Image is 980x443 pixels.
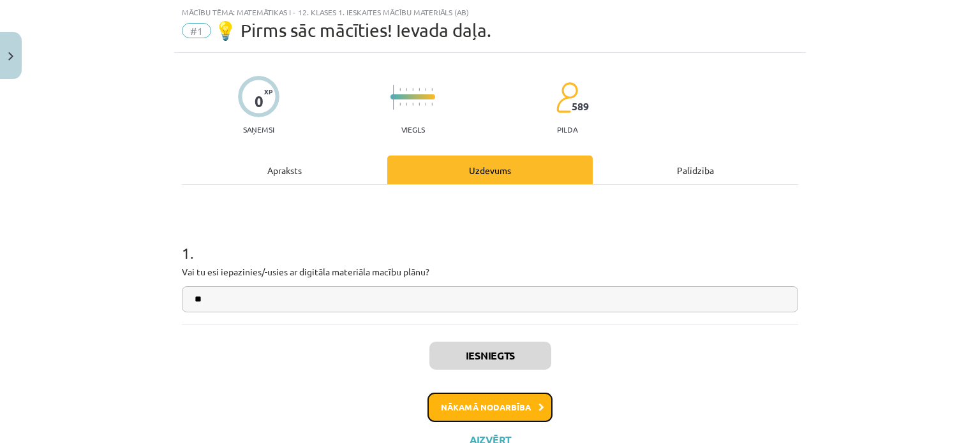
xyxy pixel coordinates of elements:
h1: 1 . [182,222,798,261]
img: icon-short-line-57e1e144782c952c97e751825c79c345078a6d821885a25fce030b3d8c18986b.svg [431,88,433,91]
img: icon-short-line-57e1e144782c952c97e751825c79c345078a6d821885a25fce030b3d8c18986b.svg [425,103,426,106]
img: icon-short-line-57e1e144782c952c97e751825c79c345078a6d821885a25fce030b3d8c18986b.svg [419,88,420,91]
span: 589 [572,101,589,112]
img: icon-short-line-57e1e144782c952c97e751825c79c345078a6d821885a25fce030b3d8c18986b.svg [399,103,401,106]
img: icon-short-line-57e1e144782c952c97e751825c79c345078a6d821885a25fce030b3d8c18986b.svg [406,103,407,106]
div: Apraksts [182,156,387,184]
p: pilda [557,125,577,134]
img: icon-short-line-57e1e144782c952c97e751825c79c345078a6d821885a25fce030b3d8c18986b.svg [399,88,401,91]
button: Iesniegts [429,342,551,370]
div: Uzdevums [387,156,593,184]
img: icon-short-line-57e1e144782c952c97e751825c79c345078a6d821885a25fce030b3d8c18986b.svg [431,103,433,106]
img: icon-long-line-d9ea69661e0d244f92f715978eff75569469978d946b2353a9bb055b3ed8787d.svg [393,85,394,110]
p: Saņemsi [238,125,279,134]
div: Mācību tēma: Matemātikas i - 12. klases 1. ieskaites mācību materiāls (ab) [182,8,798,17]
img: icon-close-lesson-0947bae3869378f0d4975bcd49f059093ad1ed9edebbc8119c70593378902aed.svg [8,52,13,61]
span: #1 [182,23,211,38]
img: icon-short-line-57e1e144782c952c97e751825c79c345078a6d821885a25fce030b3d8c18986b.svg [406,88,407,91]
img: icon-short-line-57e1e144782c952c97e751825c79c345078a6d821885a25fce030b3d8c18986b.svg [412,103,413,106]
img: students-c634bb4e5e11cddfef0936a35e636f08e4e9abd3cc4e673bd6f9a4125e45ecb1.svg [556,82,578,113]
button: Nākamā nodarbība [427,393,553,422]
div: 0 [255,92,264,110]
img: icon-short-line-57e1e144782c952c97e751825c79c345078a6d821885a25fce030b3d8c18986b.svg [425,88,426,91]
div: Palīdzība [593,156,798,184]
img: icon-short-line-57e1e144782c952c97e751825c79c345078a6d821885a25fce030b3d8c18986b.svg [419,103,420,106]
span: XP [264,88,272,95]
p: Viegls [401,125,425,134]
img: icon-short-line-57e1e144782c952c97e751825c79c345078a6d821885a25fce030b3d8c18986b.svg [412,88,413,91]
span: 💡 Pirms sāc mācīties! Ievada daļa. [214,20,491,41]
p: Vai tu esi iepazinies/-usies ar digitāla materiāla macību plānu? [182,265,798,279]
